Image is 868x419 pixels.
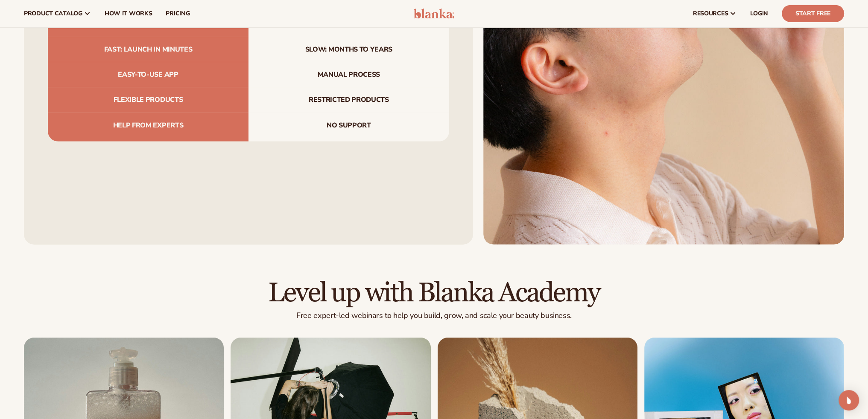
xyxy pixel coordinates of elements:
[782,5,844,22] a: Start Free
[166,10,190,17] span: pricing
[48,62,248,87] span: Easy-to-use app
[693,10,728,17] span: resources
[24,279,844,307] h2: Level up with Blanka Academy
[48,37,248,62] span: Fast: launch in minutes
[248,113,449,142] span: No support
[48,113,248,142] span: Help from experts
[24,311,844,321] p: Free expert-led webinars to help you build, grow, and scale your beauty business.
[105,10,152,17] span: How It Works
[248,62,449,87] span: Manual process
[248,37,449,62] span: Slow: months to years
[750,10,768,17] span: LOGIN
[248,87,449,113] span: Restricted products
[24,10,82,17] span: product catalog
[414,9,454,19] img: logo
[48,87,248,113] span: Flexible products
[839,390,859,410] div: Open Intercom Messenger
